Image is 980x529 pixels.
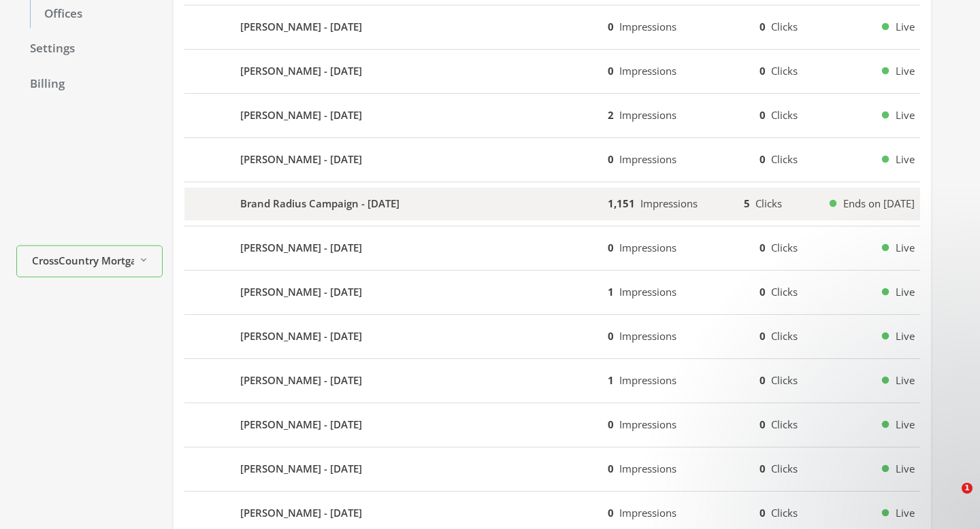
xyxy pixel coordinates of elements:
button: Brand Radius Campaign - [DATE]1,151Impressions5ClicksEnds on [DATE] [184,188,920,220]
span: Impressions [619,20,676,33]
a: Settings [16,35,163,63]
span: Impressions [619,373,676,387]
span: Impressions [640,197,698,210]
b: 1 [608,285,614,298]
span: Impressions [619,329,676,343]
b: 0 [608,20,614,33]
b: [PERSON_NAME] - [DATE] [240,505,362,521]
span: Clicks [755,197,782,210]
span: 1 [962,483,973,494]
span: Impressions [619,417,676,431]
b: 0 [759,64,766,78]
span: Clicks [771,241,798,254]
b: 0 [759,152,766,166]
span: Live [896,107,915,123]
b: 0 [759,329,766,343]
b: [PERSON_NAME] - [DATE] [240,240,362,256]
span: Live [896,63,915,79]
b: 0 [759,373,766,387]
b: 1 [608,373,614,387]
button: [PERSON_NAME] - [DATE]0Impressions0ClicksLive [184,320,920,353]
button: [PERSON_NAME] - [DATE]1Impressions0ClicksLive [184,364,920,397]
b: [PERSON_NAME] - [DATE] [240,461,362,477]
button: [PERSON_NAME] - [DATE]0Impressions0ClicksLive [184,143,920,176]
b: 0 [759,285,766,298]
b: 0 [759,20,766,33]
b: 0 [608,152,614,166]
b: 0 [608,64,614,78]
b: 0 [608,417,614,431]
b: [PERSON_NAME] - [DATE] [240,373,362,388]
b: [PERSON_NAME] - [DATE] [240,19,362,35]
span: Impressions [619,462,676,475]
b: 0 [759,506,766,519]
iframe: Intercom live chat [934,483,966,515]
b: 2 [608,108,614,122]
span: Live [896,505,915,521]
span: Clicks [771,373,798,387]
button: [PERSON_NAME] - [DATE]0Impressions0ClicksLive [184,409,920,441]
b: 0 [759,108,766,122]
a: Billing [16,70,163,99]
button: [PERSON_NAME] - [DATE]1Impressions0ClicksLive [184,276,920,309]
button: [PERSON_NAME] - [DATE]0Impressions0ClicksLive [184,453,920,485]
span: Impressions [619,506,676,519]
button: [PERSON_NAME] - [DATE]2Impressions0ClicksLive [184,99,920,132]
span: Live [896,373,915,388]
iframe: Intercom notifications message [708,397,980,492]
button: [PERSON_NAME] - [DATE]0Impressions0ClicksLive [184,55,920,88]
b: [PERSON_NAME] - [DATE] [240,284,362,300]
b: [PERSON_NAME] - [DATE] [240,107,362,123]
span: Impressions [619,108,676,122]
span: Impressions [619,241,676,254]
span: Impressions [619,64,676,78]
span: Impressions [619,285,676,298]
b: 5 [744,197,750,210]
span: Clicks [771,108,798,122]
b: [PERSON_NAME] - [DATE] [240,152,362,167]
button: [PERSON_NAME] - [DATE]0Impressions0ClicksLive [184,11,920,44]
span: Clicks [771,152,798,166]
b: 0 [608,329,614,343]
b: 0 [608,241,614,254]
b: [PERSON_NAME] - [DATE] [240,417,362,432]
span: Live [896,152,915,167]
span: Clicks [771,20,798,33]
span: Live [896,240,915,256]
b: [PERSON_NAME] - [DATE] [240,328,362,344]
span: Clicks [771,64,798,78]
span: Live [896,284,915,300]
b: 0 [608,506,614,519]
b: Brand Radius Campaign - [DATE] [240,196,399,211]
span: Live [896,19,915,35]
span: Impressions [619,152,676,166]
button: CrossCountry Mortgage [16,245,163,277]
span: CrossCountry Mortgage [32,252,134,268]
span: Clicks [771,329,798,343]
b: 0 [759,241,766,254]
span: Ends on [DATE] [843,196,915,211]
b: 0 [608,462,614,475]
span: Clicks [771,285,798,298]
b: [PERSON_NAME] - [DATE] [240,63,362,79]
b: 1,151 [608,197,635,210]
button: [PERSON_NAME] - [DATE]0Impressions0ClicksLive [184,232,920,264]
span: Clicks [771,506,798,519]
span: Live [896,328,915,344]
